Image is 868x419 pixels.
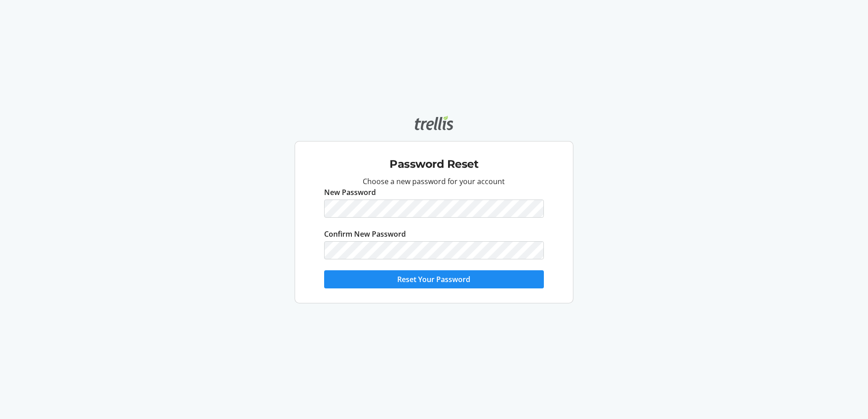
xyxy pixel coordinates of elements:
p: Choose a new password for your account [324,176,543,187]
label: Confirm New Password [324,229,406,239]
div: Password Reset [302,145,565,176]
img: Trellis logo [415,116,453,130]
label: New Password [324,187,376,198]
span: Reset Your Password [397,274,470,285]
button: Reset Your Password [324,270,543,288]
